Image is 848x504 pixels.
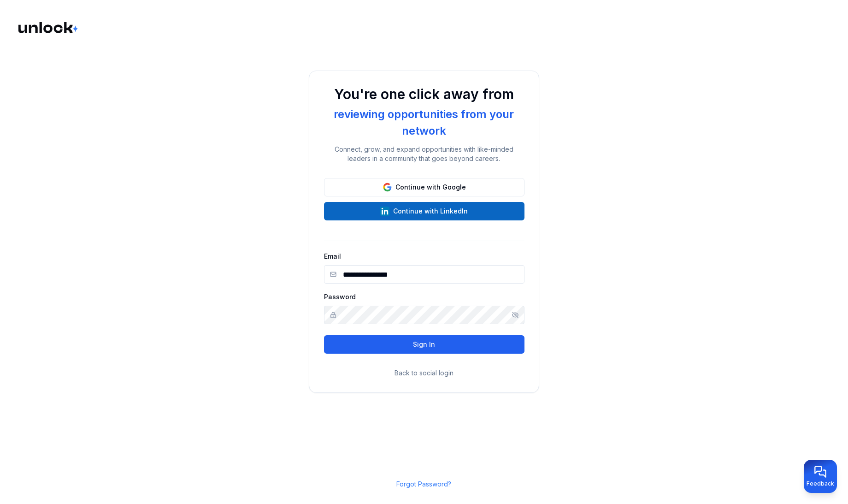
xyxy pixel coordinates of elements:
a: Forgot Password? [397,480,452,488]
span: Feedback [807,480,834,487]
label: Email [324,252,341,260]
p: Connect, grow, and expand opportunities with like-minded leaders in a community that goes beyond ... [324,145,524,163]
h1: You're one click away from [324,86,524,102]
button: Provide feedback [804,460,837,493]
label: Password [324,293,356,301]
button: Continue with Google [324,178,524,196]
button: Show/hide password [512,311,519,319]
button: Sign In [324,335,524,354]
img: Logo [18,22,79,33]
div: reviewing opportunities from your network [324,106,524,139]
button: Continue with LinkedIn [324,202,524,220]
button: Back to social login [395,368,453,378]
